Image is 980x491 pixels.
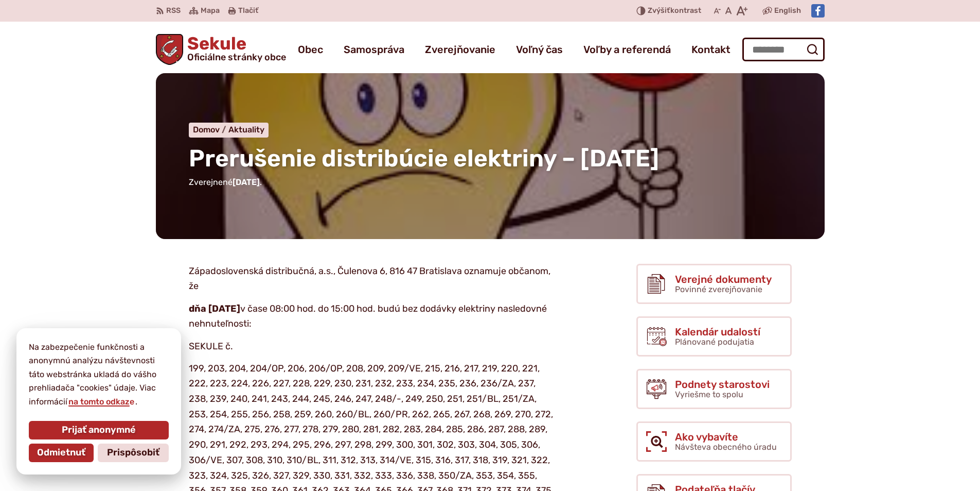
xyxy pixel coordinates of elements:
span: Návšteva obecného úradu [675,442,777,452]
a: Kontakt [691,35,730,64]
span: [DATE] [233,177,260,187]
a: Logo Sekule, prejsť na domovskú stránku. [156,34,287,65]
span: Podnety starostovi [675,379,770,390]
span: Plánované podujatia [675,337,754,347]
span: Zvýšiť [648,6,670,15]
a: Domov [193,125,228,134]
span: Mapa [201,5,220,17]
strong: dňa [DATE] [189,303,240,314]
span: Prerušenie distribúcie elektriny – [DATE] [189,144,659,173]
p: Zverejnené . [189,176,792,189]
a: Obec [298,35,323,64]
p: SEKULE č. [189,339,554,354]
a: Verejné dokumenty Povinné zverejňovanie [636,264,792,304]
img: Prejsť na domovskú stránku [156,34,184,65]
a: na tomto odkaze [67,397,135,407]
a: Aktuality [228,125,264,134]
a: Samospráva [344,35,404,64]
a: Voľný čas [516,35,563,64]
a: English [772,5,803,17]
span: Kalendár udalostí [675,326,760,337]
a: Kalendár udalostí Plánované podujatia [636,316,792,357]
span: Sekule [183,35,286,62]
span: Prijať anonymné [62,425,136,436]
span: Povinné zverejňovanie [675,284,762,294]
img: Prejsť na Facebook stránku [811,4,825,18]
span: RSS [166,5,181,17]
a: Zverejňovanie [425,35,495,64]
button: Odmietnuť [29,444,94,462]
a: Podnety starostovi Vyriešme to spolu [636,369,792,409]
span: Prispôsobiť [107,447,159,459]
button: Prijať anonymné [29,421,169,439]
span: Domov [193,125,220,134]
span: Ako vybavíte [675,431,777,443]
span: Oficiálne stránky obce [187,53,286,62]
a: Ako vybavíte Návšteva obecného úradu [636,421,792,462]
a: Voľby a referendá [583,35,671,64]
p: Západoslovenská distribučná, a.s., Čulenova 6, 816 47 Bratislava oznamuje občanom, že [189,264,554,294]
span: Verejné dokumenty [675,274,772,285]
button: Prispôsobiť [98,444,169,462]
p: Na zabezpečenie funkčnosti a anonymnú analýzu návštevnosti táto webstránka ukladá do vášho prehli... [29,341,169,409]
span: Odmietnuť [37,447,85,459]
p: v čase 08:00 hod. do 15:00 hod. budú bez dodávky elektriny nasledovné nehnuteľnosti: [189,301,554,332]
span: English [774,5,801,17]
span: Vyriešme to spolu [675,390,743,399]
span: Tlačiť [238,7,258,15]
span: kontrast [648,7,701,15]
